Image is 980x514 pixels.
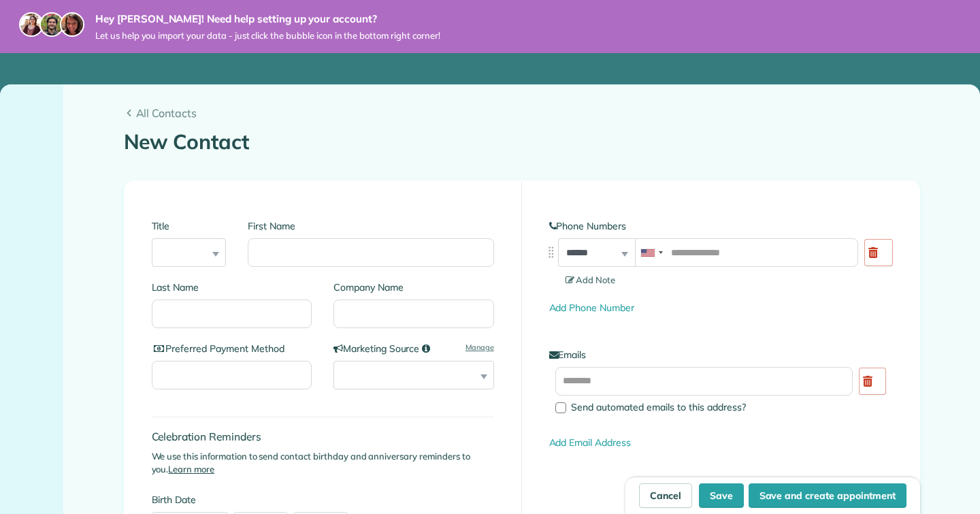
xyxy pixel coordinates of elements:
a: Manage [465,342,494,353]
span: Send automated emails to this address? [571,401,746,413]
strong: Hey [PERSON_NAME]! Need help setting up your account? [95,12,440,26]
div: United States: +1 [636,239,667,266]
label: Emails [549,348,892,362]
p: We use this information to send contact birthday and anniversary reminders to you. [152,450,494,477]
img: maria-72a9807cf96188c08ef61303f053569d2e2a8a1cde33d635c8a3ac13582a053d.jpg [19,12,44,37]
label: First Name [248,219,493,233]
label: Preferred Payment Method [152,342,312,355]
a: All Contacts [124,105,920,121]
label: Last Name [152,280,312,294]
button: Save [699,483,744,508]
label: Phone Numbers [549,219,892,233]
img: michelle-19f622bdf1676172e81f8f8fba1fb50e276960ebfe0243fe18214015130c80e4.jpg [60,12,84,37]
span: Let us help you import your data - just click the bubble icon in the bottom right corner! [95,30,440,42]
a: Add Email Address [549,436,631,449]
label: Title [152,219,227,233]
label: Birth Date [152,493,380,507]
h4: Celebration Reminders [152,431,494,443]
a: Learn more [168,464,214,475]
label: Company Name [333,280,494,294]
a: Cancel [639,483,692,508]
span: All Contacts [136,105,920,121]
span: Add Note [566,274,616,285]
button: Save and create appointment [749,483,906,508]
img: drag_indicator-119b368615184ecde3eda3c64c821f6cf29d3e2b97b89ee44bc31753036683e5.png [544,245,558,259]
a: Add Phone Number [549,302,634,314]
img: jorge-587dff0eeaa6aab1f244e6dc62b8924c3b6ad411094392a53c71c6c4a576187d.jpg [39,12,64,37]
label: Marketing Source [333,342,494,355]
h1: New Contact [124,131,920,153]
